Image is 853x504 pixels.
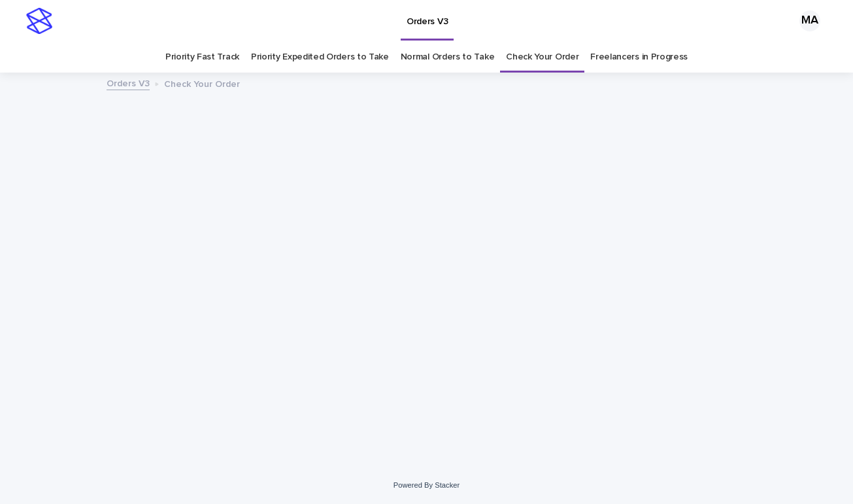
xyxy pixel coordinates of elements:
[799,10,820,31] div: MA
[401,42,495,73] a: Normal Orders to Take
[590,42,688,73] a: Freelancers in Progress
[165,42,239,73] a: Priority Fast Track
[506,42,578,73] a: Check Your Order
[393,481,460,489] a: Powered By Stacker
[164,76,240,90] p: Check Your Order
[26,8,52,34] img: stacker-logo-s-only.png
[251,42,389,73] a: Priority Expedited Orders to Take
[107,75,150,90] a: Orders V3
